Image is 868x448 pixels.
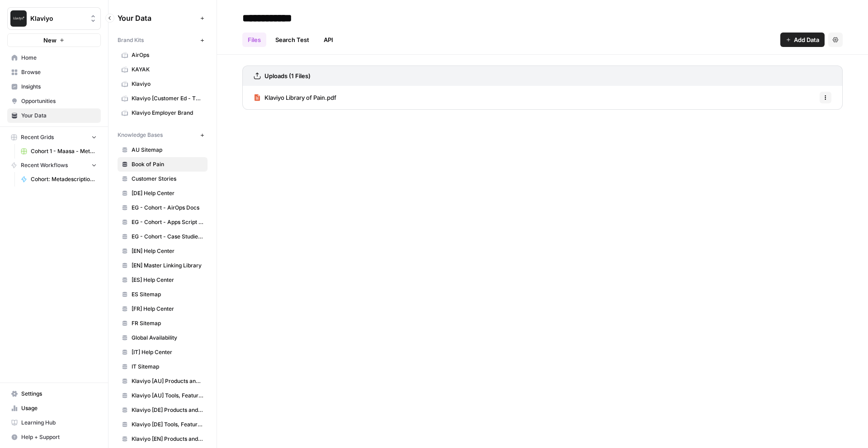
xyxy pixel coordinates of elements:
button: New [7,33,101,47]
span: Add Data [794,35,819,44]
span: Home [21,54,97,62]
a: Home [7,51,101,65]
a: Book of Pain [118,157,208,172]
span: [FR] Help Center [132,305,203,313]
span: Usage [21,404,97,412]
a: Klaviyo [DE] Products and Solutions [118,403,208,417]
span: Help + Support [21,433,97,441]
a: Klaviyo Library of Pain.pdf [254,86,336,109]
span: Book of Pain [132,160,203,168]
span: Klaviyo Employer Brand [132,109,203,117]
a: Insights [7,79,101,94]
a: Cohort: Metadescription for blog [Gabby] [17,172,101,187]
img: Klaviyo Logo [10,10,27,27]
span: Your Data [118,13,197,23]
a: AU Sitemap [118,143,208,157]
button: Add Data [780,33,825,47]
a: EG - Cohort - AirOps Docs [118,201,208,215]
span: Klaviyo [AU] Tools, Features, Marketing Resources, Glossary, Blogs [132,392,203,400]
span: Insights [21,83,97,91]
button: Recent Grids [7,131,101,144]
a: FR Sitemap [118,316,208,331]
span: EG - Cohort - AirOps Docs [132,204,203,212]
a: [EN] Master Linking Library [118,258,208,273]
a: ES Sitemap [118,287,208,302]
span: IT Sitemap [132,363,203,371]
span: Klaviyo [EN] Products and Solutions [132,435,203,443]
a: Klaviyo [AU] Products and Solutions [118,374,208,388]
span: Browse [21,68,97,76]
a: Browse [7,65,101,79]
a: Usage [7,401,101,415]
span: ES Sitemap [132,290,203,299]
a: [IT] Help Center [118,345,208,359]
a: Opportunities [7,94,101,108]
a: Klaviyo [DE] Tools, Features, Marketing Resources, Glossary, Blogs [118,417,208,432]
a: EG - Cohort - Apps Script + Workspace Playbook [118,215,208,229]
span: EG - Cohort - Apps Script + Workspace Playbook [132,218,203,226]
span: Learning Hub [21,419,97,427]
span: Recent Grids [21,133,54,141]
a: Settings [7,387,101,401]
a: Klaviyo [118,77,208,91]
span: Klaviyo [30,14,85,23]
button: Workspace: Klaviyo [7,7,101,30]
span: [EN] Help Center [132,247,203,255]
span: Cohort 1 - Maasa - Metadescription for blog Grid (1) [31,147,97,155]
span: Brand Kits [118,36,144,44]
span: Klaviyo [Customer Ed - TEST] [132,94,203,103]
button: Help + Support [7,430,101,444]
a: Search Test [270,33,315,47]
a: AirOps [118,48,208,62]
span: Opportunities [21,97,97,105]
a: [ES] Help Center [118,273,208,287]
span: Recent Workflows [21,161,68,169]
span: Knowledge Bases [118,131,163,139]
a: Global Availability [118,331,208,345]
span: FR Sitemap [132,319,203,327]
a: Files [242,33,266,47]
a: Klaviyo Employer Brand [118,106,208,120]
a: KAYAK [118,62,208,77]
a: Klaviyo [Customer Ed - TEST] [118,91,208,106]
a: [DE] Help Center [118,186,208,201]
a: Uploads (1 Files) [254,66,311,86]
a: [EN] Help Center [118,244,208,258]
span: [EN] Master Linking Library [132,261,203,270]
span: Global Availability [132,334,203,342]
span: Your Data [21,112,97,120]
span: Klaviyo [DE] Tools, Features, Marketing Resources, Glossary, Blogs [132,420,203,429]
a: Klaviyo [EN] Products and Solutions [118,432,208,446]
span: Klaviyo [DE] Products and Solutions [132,406,203,414]
a: API [318,33,339,47]
span: AU Sitemap [132,146,203,154]
a: Cohort 1 - Maasa - Metadescription for blog Grid (1) [17,144,101,159]
a: IT Sitemap [118,359,208,374]
span: Settings [21,390,97,398]
span: Customer Stories [132,175,203,183]
a: Klaviyo [AU] Tools, Features, Marketing Resources, Glossary, Blogs [118,388,208,403]
button: Recent Workflows [7,159,101,172]
span: Klaviyo Library of Pain.pdf [264,93,336,102]
span: New [43,36,57,45]
a: Your Data [7,108,101,123]
span: Klaviyo [132,80,203,88]
span: [DE] Help Center [132,189,203,197]
a: EG - Cohort - Case Studies (All) [118,229,208,244]
span: [IT] Help Center [132,348,203,356]
a: Customer Stories [118,172,208,186]
span: [ES] Help Center [132,276,203,284]
span: EG - Cohort - Case Studies (All) [132,233,203,241]
h3: Uploads (1 Files) [264,71,311,80]
a: [FR] Help Center [118,302,208,316]
span: AirOps [132,51,203,59]
span: Klaviyo [AU] Products and Solutions [132,377,203,385]
a: Learning Hub [7,415,101,430]
span: KAYAK [132,65,203,74]
span: Cohort: Metadescription for blog [Gabby] [31,175,97,183]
